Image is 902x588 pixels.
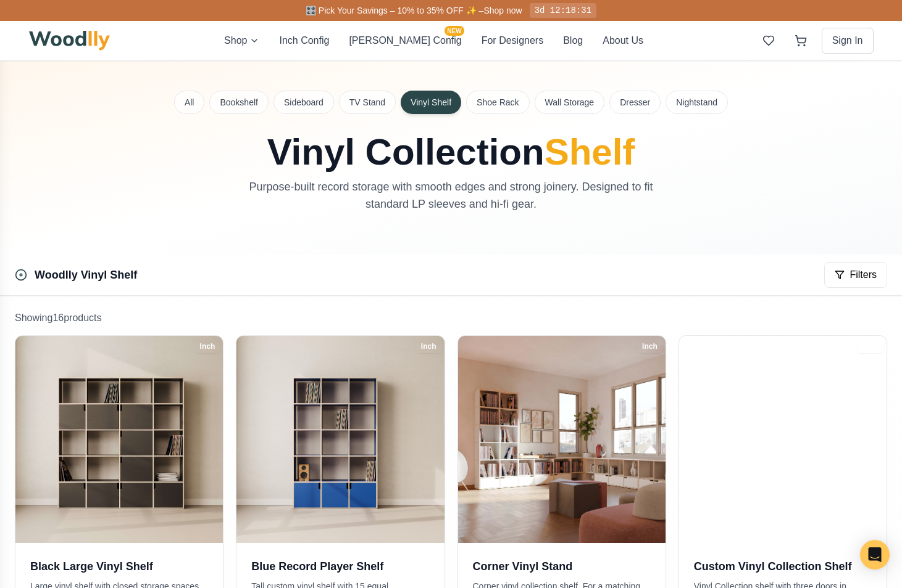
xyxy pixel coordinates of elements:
div: Inch [194,340,221,353]
button: Blog [563,33,583,48]
p: Purpose-built record storage with smooth edges and strong joinery. Designed to fit standard LP sl... [244,178,659,213]
button: All [174,91,205,114]
button: Nightstand [666,91,728,114]
button: Dresser [609,91,661,114]
div: Open Intercom Messenger [860,540,890,570]
img: Custom Vinyl Collection Shelf [679,336,887,543]
img: Woodlly [29,31,111,51]
img: Blue Record Player Shelf [236,336,444,543]
button: About Us [603,33,643,48]
button: Bookshelf [209,91,268,114]
button: For Designers [482,33,543,48]
a: Woodlly Vinyl Shelf [35,269,137,281]
button: Vinyl Shelf [401,91,461,114]
p: Showing 16 product s [15,311,887,325]
button: Filters [824,262,887,288]
button: Shoe Rack [466,91,529,114]
button: Inch Config [279,33,329,48]
button: Sign In [822,28,874,54]
h3: Corner Vinyl Stand [473,558,651,575]
div: Inch [637,340,663,353]
div: 3d 12:18:31 [530,3,596,18]
button: TV Stand [339,91,396,114]
button: [PERSON_NAME] ConfigNEW [349,33,461,48]
h3: Black Large Vinyl Shelf [30,558,208,575]
div: Inch [416,340,442,353]
h3: Custom Vinyl Collection Shelf [694,558,872,575]
span: Filters [850,267,877,282]
img: Black Large Vinyl Shelf [15,336,223,543]
span: Shelf [545,131,635,173]
button: Shop [224,33,259,48]
span: NEW [445,26,464,36]
h3: Blue Record Player Shelf [251,558,429,575]
a: Shop now [483,6,522,15]
span: 🎛️ Pick Your Savings – 10% to 35% OFF ✨ – [306,6,483,15]
button: Sideboard [274,91,334,114]
h1: Vinyl Collection [175,134,728,171]
button: Wall Storage [535,91,605,114]
div: Inch [858,340,884,353]
img: Corner Vinyl Stand [458,336,666,543]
